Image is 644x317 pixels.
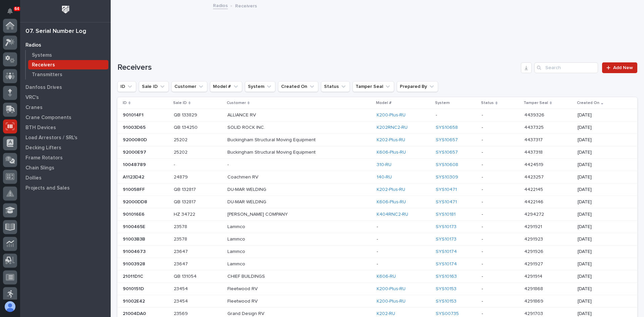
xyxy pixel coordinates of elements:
tr: 21011D1C21011D1C QB 131054QB 131054 CHIEF BUILDINGSK606-RU SYS10163 -42919144291914 [DATE] [117,270,637,282]
a: SYS10657 [436,137,458,143]
p: Projects and Sales [25,185,70,191]
p: Frame Rotators [25,155,63,161]
a: Dollies [20,173,111,183]
p: Fleetwood RV [227,299,345,304]
p: Load Arrestors / SRL's [25,135,77,141]
a: K606-Plus-RU [377,199,406,205]
p: - [436,112,476,118]
a: Chain Slings [20,163,111,173]
p: Created On [577,99,599,107]
p: 23454 [174,285,189,292]
a: Receivers [26,60,111,69]
p: [DATE] [578,224,627,230]
p: - [227,162,345,168]
a: SYS10471 [436,199,457,205]
a: Crane Components [20,112,111,122]
tr: 9010151D9010151D 2345423454 Fleetwood RVK200-Plus-RU SYS10153 -42918684291868 [DATE] [117,282,637,295]
p: 901014F1 [123,111,145,118]
a: Add New [602,62,637,73]
a: 310-RU [377,162,391,168]
input: Search [534,62,598,73]
p: CHIEF BUILDINGS [227,274,345,279]
p: Tamper Seal [524,99,548,107]
p: DU-MAR WELDING [227,199,345,205]
p: Coachmen RV [227,174,345,180]
p: [DATE] [578,249,627,255]
p: 4437325 [524,123,545,130]
p: 91004673 [123,248,147,255]
p: [DATE] [578,199,627,205]
p: 4424519 [524,161,545,168]
p: Grand Design RV [227,311,345,317]
p: 4291927 [524,260,544,267]
p: Fleetwood RV [227,286,345,292]
p: - [482,299,519,304]
button: Created On [278,81,318,92]
p: [DATE] [578,137,627,143]
button: Customer [171,81,207,92]
p: 21004DA0 [123,310,147,317]
p: [DATE] [578,212,627,217]
p: 4291921 [524,223,543,230]
p: 9100465E [123,223,147,230]
p: - [482,174,519,180]
p: BTH Devices [25,125,56,131]
p: SOLID ROCK INC. [227,125,345,130]
p: - [174,161,176,168]
tr: A1123D42A1123D42 2487924879 Coachmen RV140-RU SYS10309 -44232574423257 [DATE] [117,171,637,183]
p: Model # [376,99,391,107]
p: 91003D65 [123,123,147,130]
p: 23647 [174,260,189,267]
p: [DATE] [578,150,627,155]
p: Status [481,99,494,107]
p: [DATE] [578,174,627,180]
p: Decking Lifters [25,145,61,151]
p: [DATE] [578,125,627,130]
a: SYS10163 [436,274,457,279]
tr: 91003D6591003D65 QB 134250QB 134250 SOLID ROCK INC.K202RNC2-RU SYS10658 -44373254437325 [DATE] [117,121,637,134]
a: Frame Rotators [20,153,111,163]
p: Cranes [25,105,43,111]
p: 91002E42 [123,297,146,304]
tr: 901014F1901014F1 QB 133829QB 133829 ALLIANCE RVK200-Plus-RU --44393264439326 [DATE] [117,109,637,121]
p: Dollies [25,175,42,181]
p: [DATE] [578,274,627,279]
p: 4291923 [524,235,544,242]
button: Sale ID [139,81,169,92]
tr: 91003B3B91003B3B 2357823578 Lammco-SYS10173 -42919234291923 [DATE] [117,233,637,246]
a: SYS10153 [436,286,457,292]
p: ALLIANCE RV [227,112,345,118]
p: Lammco [227,224,345,230]
p: - [482,199,519,205]
tr: 9100392891003928 2364723647 Lammco-SYS10174 -42919274291927 [DATE] [117,258,637,270]
a: Load Arrestors / SRL's [20,133,111,143]
p: 23647 [174,248,189,255]
a: SYS10657 [436,150,458,155]
p: 4423257 [524,173,545,180]
p: [DATE] [578,187,627,193]
p: HZ 34722 [174,210,197,217]
p: Receivers [32,62,55,68]
div: 07. Serial Number Log [25,28,86,35]
a: SYS10309 [436,174,458,180]
p: Sale ID [173,99,187,107]
p: - [482,112,519,118]
p: 4439326 [524,111,546,118]
button: Tamper Seal [353,81,394,92]
p: 4291926 [524,248,545,255]
p: 4291868 [524,285,544,292]
p: 21011D1C [123,272,145,279]
button: users-avatar [3,300,17,314]
p: 25202 [174,136,189,143]
a: Decking Lifters [20,143,111,153]
p: [DATE] [578,162,627,168]
a: SYS10608 [436,162,458,168]
p: - [482,236,519,242]
p: - [482,150,519,155]
a: Cranes [20,102,111,112]
p: 910058FF [123,186,146,193]
p: DU-MAR WELDING [227,187,345,193]
tr: 9100465E9100465E 2357823578 Lammco-SYS10173 -42919214291921 [DATE] [117,221,637,233]
a: SYS10174 [436,249,457,255]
